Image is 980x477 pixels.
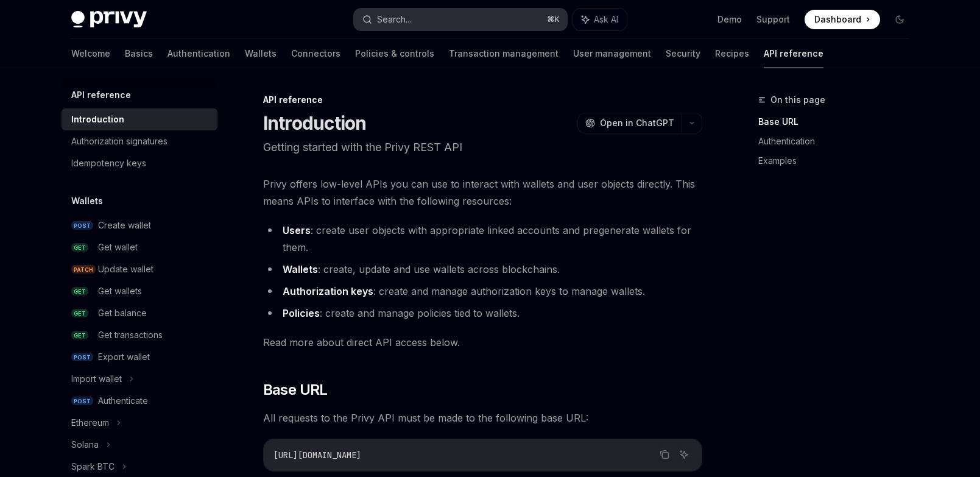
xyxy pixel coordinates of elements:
a: Policies & controls [355,39,434,68]
strong: Authorization keys [283,285,373,297]
img: dark logo [71,11,147,28]
a: Basics [125,39,153,68]
span: All requests to the Privy API must be made to the following base URL: [263,409,702,426]
div: Introduction [71,112,124,127]
a: Security [666,39,700,68]
div: Authorization signatures [71,134,167,149]
a: User management [573,39,651,68]
div: Get wallets [98,284,142,299]
div: Create wallet [98,218,151,233]
div: Ethereum [71,415,109,430]
span: Read more about direct API access below. [263,334,702,351]
a: API reference [764,39,823,68]
span: Dashboard [814,13,861,26]
a: Dashboard [805,10,880,29]
div: API reference [263,94,702,106]
a: Authentication [758,132,919,151]
a: Welcome [71,39,110,68]
a: GETGet wallets [62,280,217,302]
a: Authorization signatures [62,130,217,152]
a: Introduction [62,108,217,130]
span: On this page [770,93,825,107]
span: ⌘ K [547,15,560,24]
div: Search... [377,12,411,27]
div: Solana [71,437,99,452]
button: Search...⌘K [354,9,567,30]
div: Authenticate [98,394,148,408]
button: Ask AI [573,9,627,30]
h5: Wallets [71,194,103,208]
span: GET [71,243,88,252]
span: POST [71,353,93,362]
strong: Users [283,224,311,236]
button: Copy the contents from the code block [657,447,672,462]
a: PATCHUpdate wallet [62,258,217,280]
a: Wallets [245,39,277,68]
div: Idempotency keys [71,156,146,171]
a: Recipes [715,39,749,68]
div: Get wallet [98,240,138,255]
a: GETGet balance [62,302,217,324]
li: : create and manage policies tied to wallets. [263,305,702,322]
span: GET [71,331,88,340]
span: Open in ChatGPT [600,117,674,129]
a: GETGet transactions [62,324,217,346]
a: Connectors [291,39,340,68]
a: Demo [717,13,742,26]
span: GET [71,287,88,296]
span: POST [71,397,93,406]
div: Spark BTC [71,459,115,474]
a: GETGet wallet [62,236,217,258]
div: Export wallet [98,350,150,364]
a: Transaction management [449,39,559,68]
button: Ask AI [676,447,692,462]
span: [URL][DOMAIN_NAME] [273,450,361,461]
span: Base URL [263,380,328,400]
h1: Introduction [263,112,367,134]
span: POST [71,221,93,230]
h5: API reference [71,88,131,102]
button: Toggle dark mode [890,10,909,29]
a: Base URL [758,112,919,132]
span: PATCH [71,265,96,274]
a: POSTExport wallet [62,346,217,368]
a: Authentication [167,39,230,68]
strong: Policies [283,307,320,319]
strong: Wallets [283,263,318,275]
span: Ask AI [594,13,618,26]
span: GET [71,309,88,318]
li: : create, update and use wallets across blockchains. [263,261,702,278]
div: Get transactions [98,328,163,342]
span: Privy offers low-level APIs you can use to interact with wallets and user objects directly. This ... [263,175,702,210]
div: Update wallet [98,262,153,277]
p: Getting started with the Privy REST API [263,139,702,156]
a: Support [756,13,790,26]
li: : create user objects with appropriate linked accounts and pregenerate wallets for them. [263,222,702,256]
li: : create and manage authorization keys to manage wallets. [263,283,702,300]
a: POSTAuthenticate [62,390,217,412]
a: POSTCreate wallet [62,214,217,236]
a: Idempotency keys [62,152,217,174]
div: Import wallet [71,372,122,386]
button: Open in ChatGPT [577,113,682,133]
div: Get balance [98,306,147,320]
a: Examples [758,151,919,171]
